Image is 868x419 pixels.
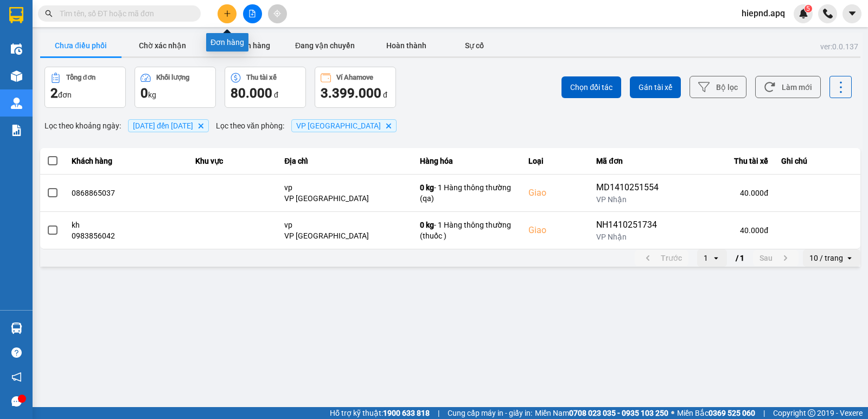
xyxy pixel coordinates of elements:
div: NH1410251734 [596,218,665,231]
img: warehouse-icon [11,98,22,109]
div: MD1410251554 [596,181,665,194]
button: next page. current page 1 / 1 [753,250,799,266]
img: warehouse-icon [11,323,22,334]
span: VP Cầu Yên Xuân, close by backspace [291,119,397,132]
button: Bộ lọc [690,76,746,98]
div: 1 [704,253,708,263]
button: Đang vận chuyển [284,35,366,56]
strong: 0369 525 060 [709,409,755,417]
span: message [11,396,22,407]
div: Khối lượng [156,74,189,81]
button: Chọn đối tác [561,76,621,98]
div: đơn [50,85,120,102]
strong: 1900 633 818 [383,409,430,417]
span: 01/10/2025 đến 15/10/2025 [133,121,193,130]
span: copyright [808,409,815,417]
span: 3.399.000 [321,86,381,101]
span: Lọc theo văn phòng : [216,120,284,132]
div: kh [72,220,182,230]
span: 80.000 [231,86,272,101]
svg: open [845,254,854,262]
span: Gán tài xế [639,82,672,93]
button: Chờ xác nhận [122,35,203,56]
input: Tìm tên, số ĐT hoặc mã đơn [60,8,188,20]
div: vp [284,220,407,230]
button: Chưa điều phối [40,35,122,56]
div: VP Nhận [596,231,665,242]
span: caret-down [847,9,857,18]
span: / 1 [736,252,744,265]
div: - 1 Hàng thông thường (qa) [420,182,515,204]
div: 0983856042 [72,230,182,241]
div: vp [284,182,407,193]
div: Ví Ahamove [336,74,373,81]
button: plus [218,4,237,23]
button: Thu tài xế80.000 đ [225,67,306,108]
img: warehouse-icon [11,70,22,82]
button: Hoàn thành [366,35,447,56]
span: Hỗ trợ kỹ thuật: [330,407,430,419]
div: Tổng đơn [66,74,95,81]
svg: open [712,254,720,262]
span: Chọn đối tác [570,82,612,93]
span: 0 [141,86,148,101]
div: 0868865037 [72,188,182,198]
span: Lọc theo khoảng ngày : [44,120,121,132]
span: Miền Nam [535,407,668,419]
span: VP Cầu Yên Xuân [296,121,381,130]
span: search [45,10,53,17]
button: previous page. current page 1 / 1 [635,250,688,266]
div: VP [GEOGRAPHIC_DATA] [284,193,407,204]
th: Khu vực [189,148,278,175]
span: Miền Bắc [677,407,755,419]
span: hiepnd.apq [733,7,794,20]
span: | [763,407,765,419]
svg: Delete [385,123,392,129]
img: warehouse-icon [11,43,22,55]
div: đ [321,85,390,102]
button: Khối lượng0kg [135,67,216,108]
th: Ghi chú [775,148,860,175]
button: aim [268,4,287,23]
div: kg [141,85,210,102]
img: phone-icon [823,9,833,18]
button: caret-down [843,4,861,23]
button: Làm mới [755,76,821,98]
div: Giao [528,224,583,237]
span: plus [224,10,231,17]
span: notification [11,372,22,382]
button: Tổng đơn2đơn [44,67,126,108]
div: Thu tài xế [678,154,768,167]
span: ⚪️ [671,411,674,415]
th: Hàng hóa [413,148,522,175]
span: 0 kg [420,183,434,192]
span: 0 kg [420,221,434,229]
span: 01/10/2025 đến 15/10/2025, close by backspace [128,119,209,132]
div: 10 / trang [809,253,843,263]
button: Chờ nhận hàng [203,35,284,56]
img: solution-icon [11,125,22,136]
div: - 1 Hàng thông thường (thuốc ) [420,220,515,241]
button: Sự cố [447,35,501,56]
span: file-add [248,10,256,17]
div: Giao [528,186,583,199]
button: Ví Ahamove3.399.000 đ [315,67,396,108]
button: Gán tài xế [630,76,681,98]
span: Cung cấp máy in - giấy in: [448,407,532,419]
div: đ [231,85,300,102]
span: aim [273,10,281,17]
img: icon-new-feature [799,9,808,18]
th: Loại [522,148,590,175]
strong: 0708 023 035 - 0935 103 250 [569,409,668,417]
svg: Delete [197,123,204,129]
div: 40.000 đ [678,188,768,198]
th: Địa chỉ [278,148,413,175]
div: VP [GEOGRAPHIC_DATA] [284,230,407,241]
span: 2 [50,86,58,101]
button: file-add [243,4,262,23]
span: | [438,407,439,419]
div: 40.000 đ [678,225,768,236]
div: VP Nhận [596,194,665,205]
span: 5 [806,5,810,12]
span: question-circle [11,347,22,358]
